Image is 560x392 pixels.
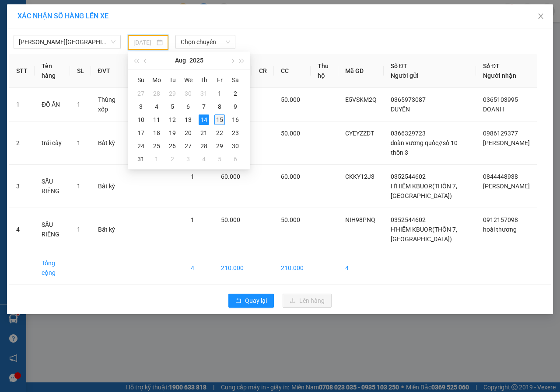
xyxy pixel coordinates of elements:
td: 2025-08-11 [149,113,164,126]
td: 210.000 [274,251,311,285]
div: 6 [230,154,241,164]
div: 23 [230,128,241,138]
div: 25 [151,141,162,151]
th: Mo [149,73,164,87]
div: 17 [136,128,146,138]
span: DOANH [483,106,504,113]
td: 2025-08-06 [180,100,196,113]
div: 29 [214,141,225,151]
div: 30 [230,141,241,151]
th: ĐVT [91,54,126,88]
td: 2025-08-03 [133,100,149,113]
span: [PERSON_NAME] [483,139,530,146]
td: 2025-08-27 [180,139,196,153]
td: 2025-08-07 [196,100,212,113]
span: 1 [77,101,80,108]
div: BX Phía Bắc BMT [7,7,99,18]
td: 2025-09-03 [180,153,196,166]
span: CYEYZZDT [345,130,374,137]
td: 2025-08-18 [149,126,164,139]
span: 60.000 [221,173,240,180]
th: Fr [212,73,227,87]
td: 2025-07-28 [149,87,164,100]
td: 2 [9,121,35,165]
td: Tổng cộng [35,251,70,285]
span: H'HIÊM KBUOR(THÔN 7,[GEOGRAPHIC_DATA]) [391,183,457,199]
button: Close [528,4,553,29]
div: 11 [151,114,162,125]
span: DUYÊN [391,106,410,113]
div: H'HIÊM KBUOR(THÔN 7,[GEOGRAPHIC_DATA]) [7,18,99,49]
td: 2025-07-29 [164,87,180,100]
span: 0352544602 [391,173,426,180]
th: Su [133,73,149,87]
div: 20 [183,128,193,138]
span: 0365103995 [483,96,518,103]
div: 21 [199,128,209,138]
td: 2025-08-09 [227,100,243,113]
div: [PERSON_NAME] [105,28,194,39]
div: 31 [199,88,209,99]
th: STT [9,54,35,88]
span: Nhận: [105,8,126,17]
div: 10 [136,114,146,125]
div: 0352544602 [7,49,99,62]
td: 2025-08-01 [212,87,227,100]
td: 2025-08-24 [133,139,149,153]
span: hoài thương [483,226,517,233]
td: 2025-09-05 [212,153,227,166]
td: 2025-08-25 [149,139,164,153]
td: SẦU RIÊNG [35,165,70,208]
div: 4 [199,154,209,164]
th: Tu [164,73,180,87]
div: 4 [151,101,162,112]
span: H'HIÊM KBUOR(THÔN 7,[GEOGRAPHIC_DATA]) [391,226,457,243]
button: rollbackQuay lại [228,294,274,308]
td: 2025-09-06 [227,153,243,166]
div: 0844448938 [105,39,194,51]
th: Mã GD [338,54,384,88]
th: Thu hộ [311,54,338,88]
th: CC [274,54,311,88]
div: 2 [230,88,241,99]
div: 24 [136,141,146,151]
span: 0912157098 [483,216,518,223]
div: 8 [214,101,225,112]
div: 16 [230,114,241,125]
div: 5 [214,154,225,164]
div: 3 [136,101,146,112]
span: [PERSON_NAME] [483,183,530,190]
span: Số ĐT [391,62,407,69]
div: 28 [199,141,209,151]
button: 2025 [189,52,203,69]
div: 12 [167,114,178,125]
span: Quay lại [245,296,267,305]
th: Th [196,73,212,87]
div: 15 [214,114,225,125]
div: 18 [151,128,162,138]
td: 2025-08-30 [227,139,243,153]
span: 1 [191,216,194,223]
span: rollback [235,298,241,305]
td: 2025-08-10 [133,113,149,126]
span: 0366329723 [391,130,426,137]
span: Gửi: [7,8,21,17]
th: Loại hàng [125,54,157,88]
span: Người gửi [391,72,419,79]
td: 210.000 [214,251,252,285]
span: đoàn vương quốc//số 10 thôn 3 [391,139,458,156]
td: 2025-08-14 [196,113,212,126]
span: 50.000 [281,130,300,137]
td: 2025-08-28 [196,139,212,153]
div: 27 [183,141,193,151]
button: uploadLên hàng [283,294,332,308]
span: 1 [77,226,80,233]
div: 3 [183,154,193,164]
td: 2025-07-27 [133,87,149,100]
span: 60.000 [281,173,300,180]
td: 4 [184,251,214,285]
td: 2025-08-04 [149,100,164,113]
td: 4 [338,251,384,285]
th: SL [70,54,91,88]
span: 0352544602 [391,216,426,223]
